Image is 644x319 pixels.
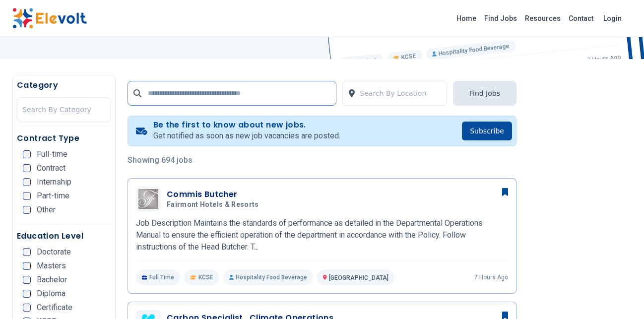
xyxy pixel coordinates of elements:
span: [GEOGRAPHIC_DATA] [329,274,388,281]
a: Resources [521,10,565,26]
span: Internship [37,178,71,186]
input: Diploma [23,290,31,298]
button: Subscribe [462,122,512,140]
input: Other [23,206,31,214]
a: Login [597,8,628,28]
input: Part-time [23,192,31,200]
span: KCSE [198,273,213,281]
h3: Commis Butcher [167,189,263,200]
span: Bachelor [37,276,67,284]
span: Masters [37,262,66,270]
a: Fairmont Hotels & ResortsCommis ButcherFairmont Hotels & ResortsJob Description Maintains the sta... [136,187,508,285]
input: Masters [23,262,31,270]
span: Certificate [37,304,72,312]
p: Get notified as soon as new job vacancies are posted. [153,130,340,142]
h5: Education Level [17,230,111,242]
a: Home [452,10,480,26]
span: Diploma [37,290,65,298]
p: Job Description Maintains the standards of performance as detailed in the Departmental Operations... [136,217,508,253]
span: Doctorate [37,248,71,256]
a: Contact [565,10,597,26]
input: Doctorate [23,248,31,256]
h5: Category [17,79,111,91]
h5: Contract Type [17,132,111,144]
a: Find Jobs [480,10,521,26]
input: Full-time [23,150,31,158]
input: Contract [23,164,31,172]
img: Fairmont Hotels & Resorts [138,189,158,209]
span: Other [37,206,56,214]
h4: Be the first to know about new jobs. [153,120,340,130]
span: Fairmont Hotels & Resorts [167,200,259,209]
p: Showing 694 jobs [128,154,516,166]
p: 7 hours ago [474,273,508,281]
img: Elevolt [12,8,87,29]
span: Contract [37,164,65,172]
span: Part-time [37,192,69,200]
input: Internship [23,178,31,186]
p: Full Time [136,269,180,285]
input: Bachelor [23,276,31,284]
span: Full-time [37,150,67,158]
input: Certificate [23,304,31,312]
p: Hospitality Food Beverage [223,269,313,285]
button: Find Jobs [453,81,516,106]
